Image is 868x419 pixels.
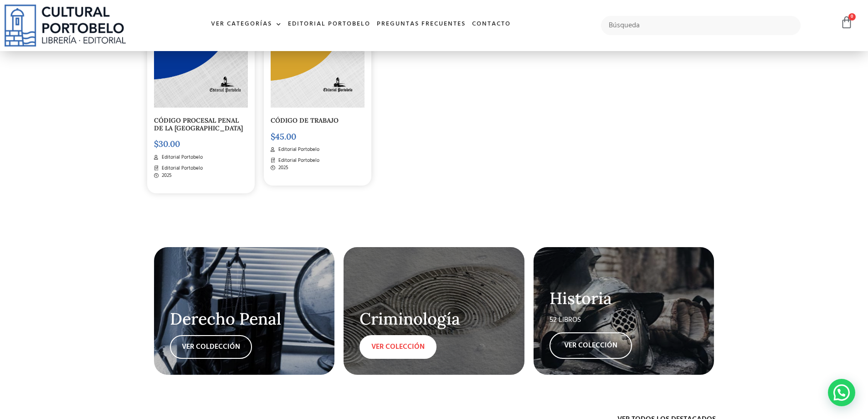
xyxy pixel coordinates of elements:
[285,15,374,34] a: Editorial Portobelo
[271,131,296,142] bdi: 45.00
[208,15,285,34] a: Ver Categorías
[154,139,159,149] span: $
[840,16,853,29] a: 0
[170,335,252,359] a: VER COLDECCIÓN
[469,15,514,34] a: Contacto
[276,164,288,172] span: 2025
[154,139,180,149] bdi: 30.00
[360,335,437,359] a: VER COLECCIÓN
[374,15,469,34] a: Preguntas frecuentes
[154,116,243,132] a: CÓDIGO PROCESAL PENAL DE LA [GEOGRAPHIC_DATA]
[550,315,699,326] div: 52 LIBROS
[550,290,699,308] h2: Historia
[276,146,319,154] span: Editorial Portobelo
[550,332,632,359] a: VER COLECCIÓN
[271,131,275,142] span: $
[159,172,172,180] span: 2025
[601,16,801,35] input: Búsqueda
[159,154,203,161] span: Editorial Portobelo
[848,13,856,21] span: 0
[170,310,319,328] h2: Derecho Penal
[159,165,203,172] span: Editorial Portobelo
[271,116,339,124] a: CÓDIGO DE TRABAJO
[360,310,508,328] h2: Criminología
[276,157,319,165] span: Editorial Portobelo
